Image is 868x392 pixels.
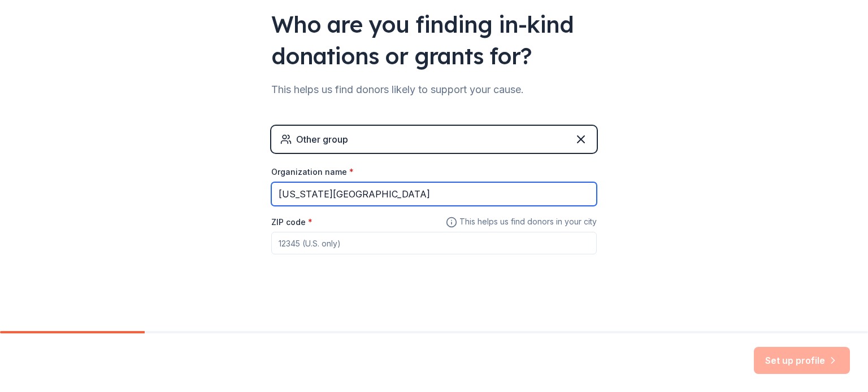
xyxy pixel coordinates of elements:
span: This helps us find donors in your city [446,215,597,229]
div: Other group [296,133,348,146]
div: Who are you finding in-kind donations or grants for? [271,8,597,72]
input: 12345 (U.S. only) [271,232,597,254]
label: ZIP code [271,217,313,228]
div: This helps us find donors likely to support your cause. [271,81,597,99]
label: Organization name [271,166,354,178]
input: American Red Cross [271,182,597,206]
